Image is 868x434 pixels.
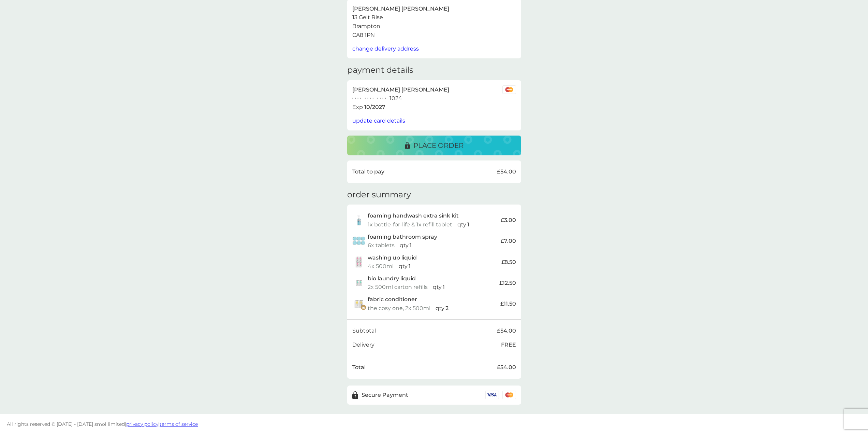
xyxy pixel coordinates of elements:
p: FREE [501,340,516,349]
a: terms of service [160,421,198,427]
span: change delivery address [352,45,419,52]
p: 6x tablets [368,241,395,250]
p: ● [365,97,366,100]
p: £8.50 [501,258,516,267]
p: £3.00 [501,216,516,225]
p: qty [399,262,408,271]
a: privacy policy [126,421,158,427]
h3: order summary [347,190,411,200]
p: 1024 [389,94,402,103]
p: fabric conditioner [368,295,417,304]
p: ● [382,97,384,100]
p: the cosy one, 2x 500ml [368,304,430,313]
button: update card details [352,116,405,125]
p: ● [380,97,381,100]
p: £11.50 [500,299,516,308]
button: place order [347,136,521,155]
p: £54.00 [497,167,516,176]
p: £54.00 [497,363,516,372]
p: Total [352,363,366,372]
p: CA8 1PN [352,31,375,40]
p: ● [357,97,359,100]
p: qty [457,220,466,229]
p: Exp [352,103,363,112]
p: ● [377,97,379,100]
p: qty [400,241,409,250]
p: foaming handwash extra sink kit [368,211,459,220]
p: ● [367,97,369,100]
p: qty [433,283,442,292]
p: ● [360,97,361,100]
p: [PERSON_NAME] [PERSON_NAME] [352,4,449,13]
p: bio laundry liquid [368,274,416,283]
p: qty [436,304,444,313]
p: 13 Gelt Rise [352,13,383,22]
p: £54.00 [497,326,516,335]
p: Brampton [352,22,380,31]
p: foaming bathroom spray [368,233,437,241]
p: £12.50 [499,279,516,288]
p: [PERSON_NAME] [PERSON_NAME] [352,85,449,94]
p: Delivery [352,340,374,349]
p: 1 [409,262,411,271]
p: Secure Payment [362,391,408,400]
p: ● [385,97,386,100]
p: ● [352,97,354,100]
h3: payment details [347,65,413,75]
p: 2 [445,304,448,313]
p: ● [370,97,371,100]
p: ● [355,97,356,100]
p: 4x 500ml [368,262,394,271]
p: 1 [443,283,445,292]
p: Total to pay [352,167,384,176]
p: ● [372,97,374,100]
p: place order [413,140,464,151]
p: 1x bottle-for-life & 1x refill tablet [368,220,452,229]
p: 1 [410,241,412,250]
p: Subtotal [352,326,376,335]
button: change delivery address [352,44,419,53]
p: £7.00 [501,237,516,246]
span: update card details [352,117,405,124]
p: 10 / 2027 [364,103,385,112]
p: 2x 500ml carton refills [368,283,428,292]
p: washing up liquid [368,253,417,262]
p: 1 [467,220,469,229]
